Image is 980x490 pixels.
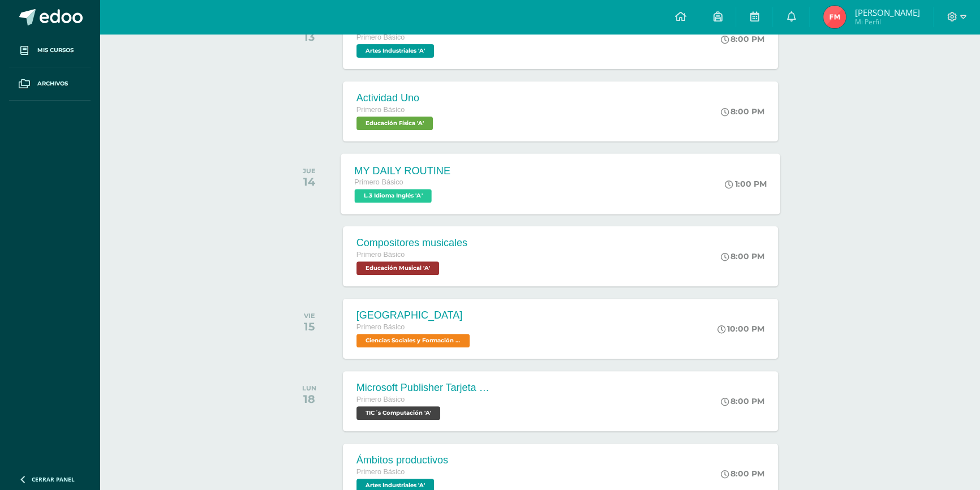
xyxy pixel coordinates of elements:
div: [GEOGRAPHIC_DATA] [356,310,472,321]
a: Archivos [9,67,91,101]
span: Mi Perfil [854,17,919,27]
span: Primero Básico [356,468,405,476]
div: 14 [303,175,316,188]
div: 8:00 PM [721,396,764,406]
span: Mis cursos [37,46,74,55]
span: Primero Básico [356,251,405,259]
div: JUE [303,167,316,175]
div: 15 [304,320,315,333]
span: Primero Básico [356,33,405,41]
div: Compositores musicales [356,237,467,249]
div: 8:00 PM [721,468,764,479]
div: 8:00 PM [721,106,764,117]
span: Primero Básico [356,106,405,114]
div: 1:00 PM [725,179,767,189]
span: Primero Básico [354,178,403,186]
span: Ciencias Sociales y Formación Ciudadana 'A' [356,334,470,347]
span: Archivos [37,79,68,88]
span: TIC´s Computación 'A' [356,406,440,420]
div: VIE [304,312,315,320]
div: LUN [302,384,316,392]
div: Actividad Uno [356,92,436,104]
a: Mis cursos [9,34,91,67]
div: 8:00 PM [721,251,764,261]
span: [PERSON_NAME] [854,7,919,18]
span: Educación Musical 'A' [356,261,439,275]
span: Educación Física 'A' [356,117,433,130]
span: Primero Básico [356,323,405,331]
div: 13 [303,30,316,44]
div: Microsoft Publisher Tarjeta de Presentación [356,382,492,394]
img: 14e665f5195a470f4d7ac411ba6020d5.png [823,6,846,28]
span: Primero Básico [356,396,405,403]
span: Cerrar panel [32,475,75,483]
div: MY DAILY ROUTINE [354,165,450,177]
div: 10:00 PM [717,324,764,334]
div: 8:00 PM [721,34,764,44]
div: 18 [302,392,316,406]
span: L.3 Idioma Inglés 'A' [354,189,431,203]
div: Ámbitos productivos [356,454,448,466]
span: Artes Industriales 'A' [356,44,434,58]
